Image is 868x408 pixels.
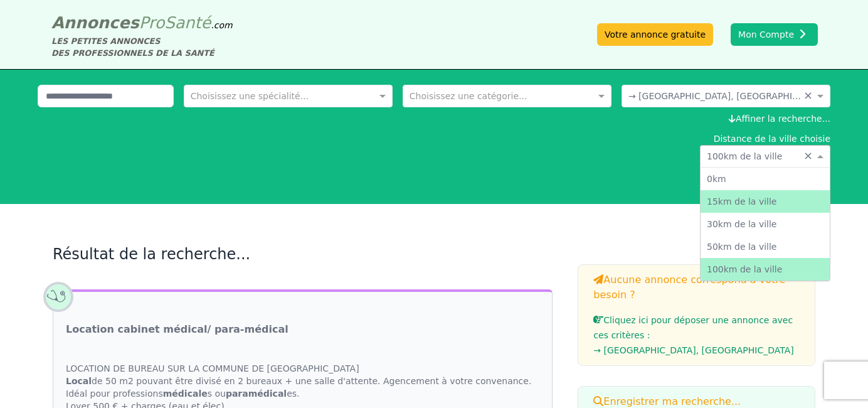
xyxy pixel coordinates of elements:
[164,13,211,32] span: Santé
[731,23,818,46] button: Mon Compte
[701,168,830,190] div: 0km
[226,389,287,399] strong: paramédical
[51,35,233,59] div: LES PETITES ANNONCES DES PROFESSIONNELS DE LA SANTÉ
[211,20,232,30] span: .com
[51,13,233,32] a: AnnoncesProSanté.com
[66,322,288,337] a: Location cabinet médical/ para-médical
[701,258,830,281] div: 100km de la ville
[803,90,814,102] span: Clear all
[701,235,830,258] div: 50km de la ville
[593,315,800,358] a: Cliquez ici pour déposer une annonce avec ces critères :→ [GEOGRAPHIC_DATA], [GEOGRAPHIC_DATA]
[803,150,814,163] span: Clear all
[163,389,208,399] strong: médicale
[701,190,830,213] div: 15km de la ville
[593,343,800,358] li: → [GEOGRAPHIC_DATA], [GEOGRAPHIC_DATA]
[700,167,830,281] ng-dropdown-panel: Options list
[700,132,830,145] label: Distance de la ville choisie
[593,272,800,303] h3: Aucune annonce correspond à votre besoin ?
[597,23,713,46] a: Votre annonce gratuite
[701,213,830,235] div: 30km de la ville
[66,376,92,386] strong: Local
[53,244,553,264] h2: Résultat de la recherche...
[139,13,165,32] span: Pro
[38,112,830,125] div: Affiner la recherche...
[51,13,139,32] span: Annonces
